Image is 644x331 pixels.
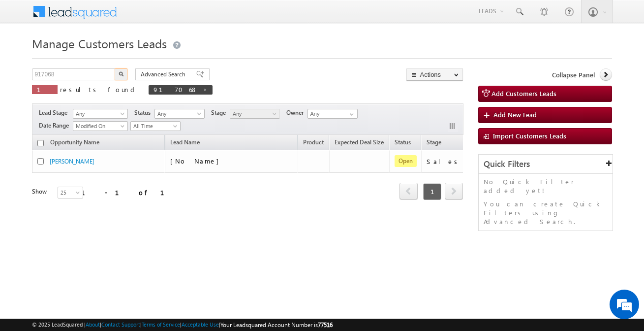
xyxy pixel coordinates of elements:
span: Open [395,155,417,167]
span: Expected Deal Size [335,138,384,146]
span: All Time [131,122,178,131]
span: Any [73,109,124,118]
span: Any [155,109,202,118]
span: Lead Name [165,137,205,150]
span: 1 [37,85,53,94]
a: Status [390,137,416,150]
a: All Time [130,121,181,131]
input: Type to Search [307,109,358,119]
a: Opportunity Name [45,137,104,150]
span: results found [60,85,138,94]
a: Contact Support [101,321,140,328]
p: No Quick Filter added yet! [484,177,608,195]
span: 1 [423,183,441,200]
input: Check all records [37,140,44,146]
span: Product [303,138,324,146]
button: Actions [406,68,463,81]
span: next [445,183,463,199]
span: Import Customers Leads [493,132,566,140]
span: 917068 [153,85,198,94]
p: You can create Quick Filters using Advanced Search. [484,199,608,226]
div: Sales Marked [427,157,502,166]
div: Show [32,187,50,196]
span: Advanced Search [141,70,188,79]
span: Stage [427,138,441,146]
a: prev [399,184,418,199]
a: 25 [58,187,83,199]
a: Modified On [73,121,128,131]
span: 77516 [318,321,333,329]
span: Lead Stage [39,108,71,117]
a: Acceptable Use [182,321,219,328]
span: Opportunity Name [50,138,99,146]
div: Quick Filters [479,155,613,174]
span: Collapse Panel [552,70,595,79]
span: Status [134,108,154,117]
a: Any [73,109,128,119]
span: Any [230,109,277,118]
a: Terms of Service [142,321,180,328]
span: 25 [58,188,84,197]
a: Expected Deal Size [330,137,389,150]
img: Search [119,71,123,76]
a: next [445,184,463,199]
span: © 2025 LeadSquared | | | | | [32,320,333,330]
span: Stage [211,108,230,117]
a: Any [154,109,205,119]
span: Manage Customers Leads [32,35,167,51]
span: Modified On [73,122,124,131]
a: Any [230,109,280,119]
a: [PERSON_NAME] [50,158,94,165]
div: 1 - 1 of 1 [81,187,176,198]
span: Your Leadsquared Account Number is [220,321,333,329]
span: prev [399,183,418,199]
a: Stage [422,137,446,150]
span: [No Name] [170,157,224,165]
a: About [86,321,100,328]
span: Add Customers Leads [491,89,556,98]
span: Add New Lead [493,110,537,119]
span: Date Range [39,121,73,130]
a: Show All Items [344,109,357,119]
span: Owner [286,108,307,117]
